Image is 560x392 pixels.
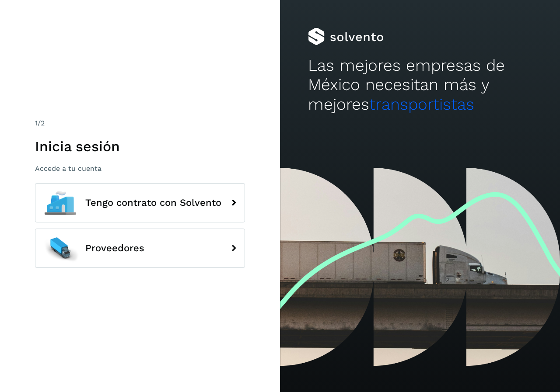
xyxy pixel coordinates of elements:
[35,138,245,155] h1: Inicia sesión
[308,56,532,114] h2: Las mejores empresas de México necesitan más y mejores
[369,95,474,114] span: transportistas
[85,198,221,208] span: Tengo contrato con Solvento
[85,243,144,253] span: Proveedores
[35,229,245,268] button: Proveedores
[35,119,38,127] span: 1
[35,118,245,128] div: /2
[35,164,245,173] p: Accede a tu cuenta
[35,183,245,222] button: Tengo contrato con Solvento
